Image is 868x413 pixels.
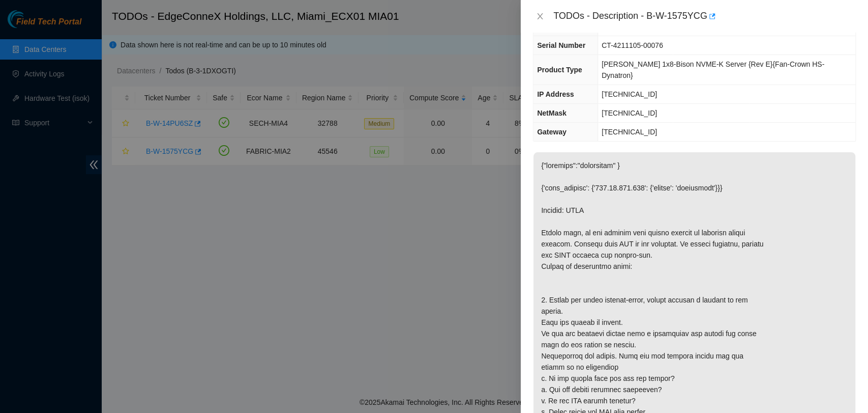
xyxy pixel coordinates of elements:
span: close [536,12,544,20]
div: TODOs - Description - B-W-1575YCG [553,8,856,24]
span: [TECHNICAL_ID] [602,128,657,136]
span: Gateway [537,128,566,136]
span: CT-4211105-00076 [602,41,663,49]
span: Product Type [537,66,582,74]
span: [TECHNICAL_ID] [602,90,657,98]
span: [TECHNICAL_ID] [602,109,657,117]
span: NetMask [537,109,566,117]
span: IP Address [537,90,574,98]
span: Serial Number [537,41,585,49]
span: [PERSON_NAME] 1x8-Bison NVME-K Server {Rev E}{Fan-Crown HS-Dynatron} [602,60,824,79]
button: Close [533,12,547,21]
